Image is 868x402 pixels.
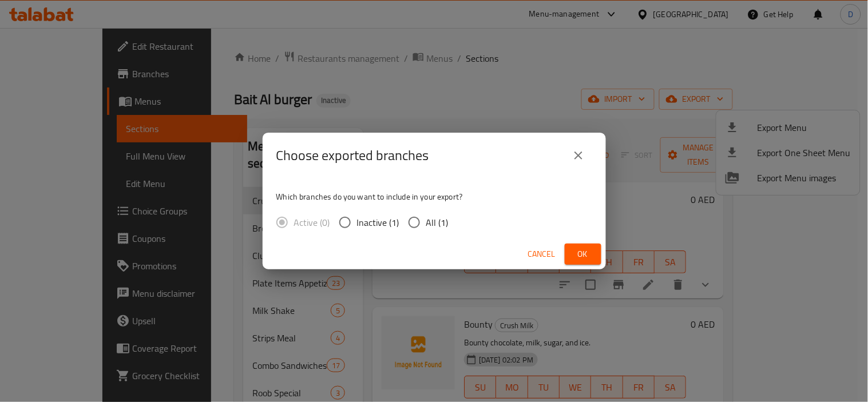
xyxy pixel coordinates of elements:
p: Which branches do you want to include in your export? [276,191,592,202]
span: All (1) [426,216,449,229]
h2: Choose exported branches [276,146,429,165]
span: Cancel [528,247,556,261]
button: Cancel [524,244,560,265]
button: Ok [565,244,601,265]
span: Active (0) [294,216,330,229]
span: Inactive (1) [357,216,399,229]
span: Ok [574,247,592,261]
button: close [565,142,592,169]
